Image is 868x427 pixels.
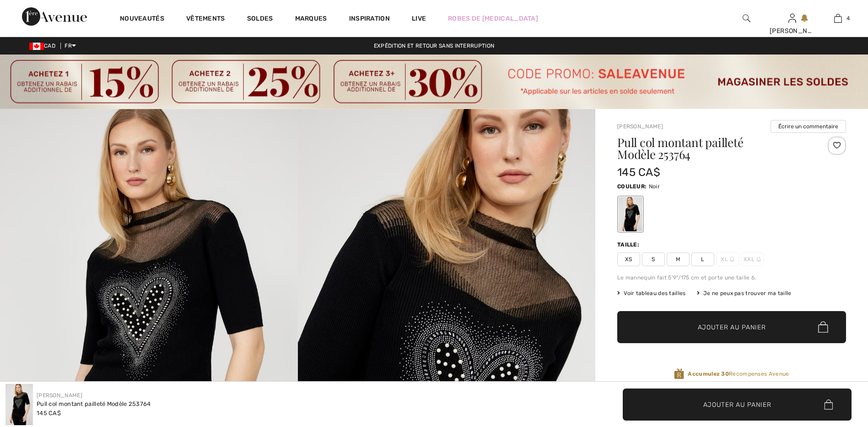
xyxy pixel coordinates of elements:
[617,166,660,179] span: 145 CA$
[818,321,828,333] img: Bag.svg
[649,183,660,190] span: Noir
[619,197,642,231] div: Noir
[37,400,151,409] div: Pull col montant pailleté Modèle 253764
[743,13,750,24] img: recherche
[65,43,76,49] span: FR
[349,15,390,24] span: Inspiration
[688,370,789,378] span: Récompenses Avenue
[741,252,764,266] span: XXL
[22,7,87,26] img: 1ère Avenue
[37,392,82,399] a: [PERSON_NAME]
[716,252,739,266] span: XL
[617,241,641,249] div: Taille:
[617,252,640,266] span: XS
[247,15,273,24] a: Soldes
[186,15,225,24] a: Vêtements
[691,252,714,266] span: L
[29,43,59,49] span: CAD
[698,322,766,332] span: Ajouter au panier
[770,26,814,36] div: [PERSON_NAME]
[788,13,796,24] img: Mes infos
[295,15,327,24] a: Marques
[623,389,852,421] button: Ajouter au panier
[730,257,734,262] img: ring-m.svg
[617,137,808,160] h1: Pull col montant pailleté Modèle 253764
[448,14,538,23] a: Robes de [MEDICAL_DATA]
[5,384,33,425] img: Pull Col Montant Paillet&eacute; mod&egrave;le 253764
[617,289,686,297] span: Voir tableau des tailles
[810,358,859,381] iframe: Ouvre un widget dans lequel vous pouvez chatter avec l’un de nos agents
[674,368,684,380] img: Récompenses Avenue
[756,257,761,262] img: ring-m.svg
[29,43,44,50] img: Canadian Dollar
[667,252,690,266] span: M
[771,120,846,133] button: Écrire un commentaire
[617,274,846,282] div: Le mannequin fait 5'9"/175 cm et porte une taille 6.
[642,252,665,266] span: S
[824,400,833,410] img: Bag.svg
[697,289,792,297] div: Je ne peux pas trouver ma taille
[617,183,647,190] span: Couleur:
[412,14,426,23] a: Live
[688,371,729,377] strong: Accumulez 30
[617,123,663,130] a: [PERSON_NAME]
[788,14,796,22] a: Se connecter
[834,13,842,24] img: Mon panier
[815,13,860,24] a: 4
[617,311,846,343] button: Ajouter au panier
[846,14,850,22] span: 4
[703,400,771,409] span: Ajouter au panier
[37,410,61,416] span: 145 CA$
[120,15,164,24] a: Nouveautés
